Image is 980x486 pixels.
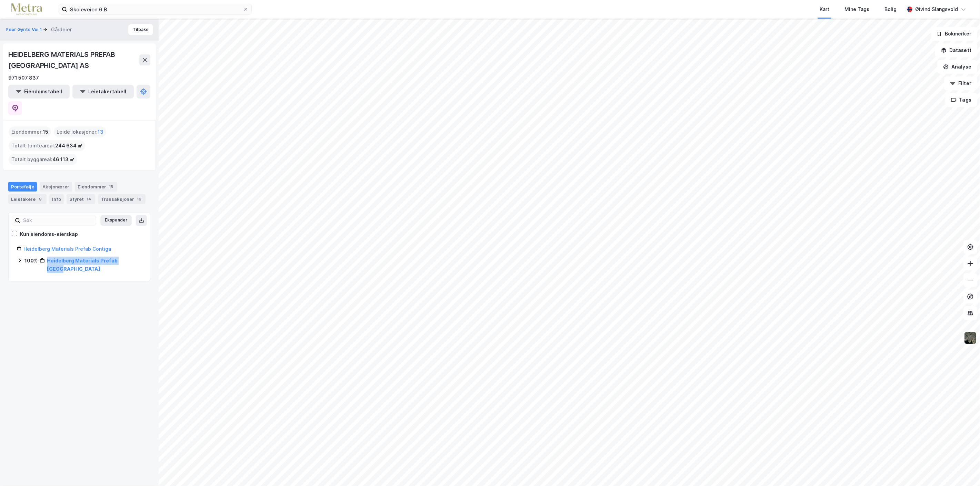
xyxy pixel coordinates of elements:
div: 9 [37,196,44,203]
div: Kart [820,5,829,13]
div: Aksjonærer [40,182,72,192]
div: Øivind Slangsvold [915,5,958,13]
span: 13 [98,128,103,136]
button: Tags [945,93,977,107]
button: Leietakertabell [72,85,134,99]
iframe: Chat Widget [946,453,980,486]
div: Kun eiendoms-eierskap [20,230,78,238]
div: Kontrollprogram for chat [946,453,980,486]
div: HEIDELBERG MATERIALS PREFAB [GEOGRAPHIC_DATA] AS [8,49,139,71]
div: 16 [136,196,143,203]
button: Bokmerker [931,27,977,41]
img: metra-logo.256734c3b2bbffee19d4.png [11,3,42,15]
input: Søk [20,215,96,226]
div: Eiendommer : [9,126,51,137]
img: 9k= [964,331,977,344]
button: Filter [944,76,977,90]
div: 971 507 837 [8,74,39,82]
a: Heidelberg Materials Prefab Contiga [23,246,111,252]
a: Heidelberg Materials Prefab [GEOGRAPHIC_DATA] [47,258,118,272]
div: Eiendommer [75,182,117,192]
button: Ekspander [100,215,132,226]
div: Mine Tags [844,5,869,13]
button: Tilbake [128,24,153,35]
div: 14 [85,196,92,203]
div: Portefølje [8,182,37,192]
div: Totalt byggareal : [9,154,77,165]
div: Leietakere [8,194,47,204]
div: Gårdeier [51,25,72,34]
button: Peer Gynts Vei 1 [6,26,43,33]
button: Analyse [937,60,977,74]
button: Eiendomstabell [8,85,70,99]
div: 100% [24,257,38,265]
span: 46 113 ㎡ [52,155,74,164]
span: 244 634 ㎡ [55,142,82,150]
div: 15 [108,183,114,190]
div: Transaksjoner [98,194,146,204]
div: Bolig [884,5,897,13]
div: Styret [67,194,95,204]
div: Info [49,194,64,204]
div: Totalt tomteareal : [9,140,85,151]
button: Datasett [935,43,977,57]
div: Leide lokasjoner : [54,126,106,137]
input: Søk på adresse, matrikkel, gårdeiere, leietakere eller personer [67,4,243,14]
span: 15 [43,128,48,136]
